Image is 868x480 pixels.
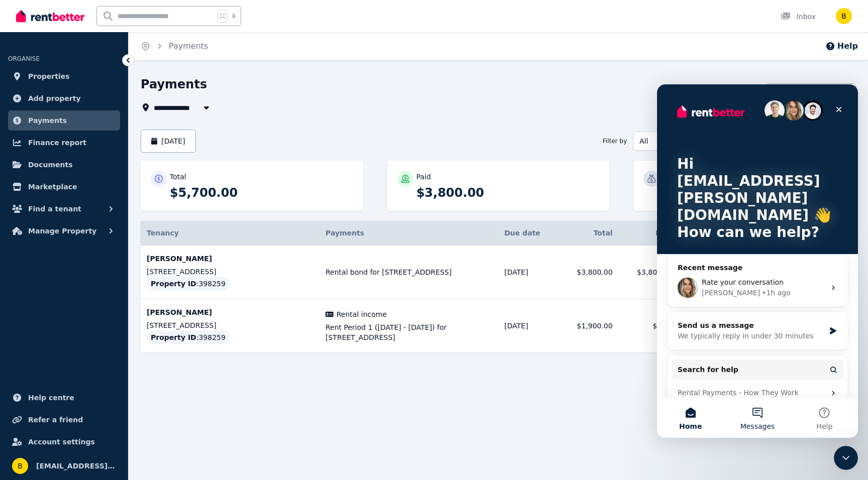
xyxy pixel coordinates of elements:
iframe: Intercom live chat [657,84,858,438]
h1: Payments [141,76,207,92]
button: All [633,132,762,151]
nav: Breadcrumb [129,32,220,60]
span: Manage Property [28,225,96,237]
a: Help centre [8,388,120,408]
p: [STREET_ADDRESS] [147,267,313,277]
span: Payments [28,114,67,127]
img: brycen.horne@gmail.com [12,458,28,474]
span: Add property [28,92,81,104]
td: $3,800.00 [619,246,679,299]
span: ORGANISE [8,55,40,62]
button: [DATE] [141,130,196,153]
span: Rent Period 1 ([DATE] - [DATE]) for [STREET_ADDRESS] [325,322,492,342]
a: Finance report [8,133,120,153]
th: Total [559,221,619,246]
td: $0.00 [619,299,679,353]
button: Export report [766,83,856,106]
span: Marketplace [28,181,77,193]
span: All [639,136,741,146]
button: Help [825,40,858,52]
td: $1,900.00 [559,299,619,353]
th: Paid [619,221,679,246]
span: Finance report [28,137,86,149]
a: Account settings [8,432,120,452]
button: Find a tenant [8,199,120,219]
span: Rental income [337,309,387,319]
span: Property ID [151,279,196,289]
img: RentBetter [16,9,84,24]
a: Refer a friend [8,410,120,430]
span: Property ID [151,332,196,342]
span: Properties [28,70,70,82]
span: Find a tenant [28,203,81,215]
span: [EMAIL_ADDRESS][PERSON_NAME][DOMAIN_NAME] [36,460,116,472]
div: : 398259 [147,277,230,291]
span: Documents [28,159,73,171]
th: Due date [498,221,559,246]
span: Account settings [28,436,95,448]
a: Add property [8,88,120,108]
p: [STREET_ADDRESS] [147,320,313,330]
p: $5,700.00 [170,185,353,201]
span: Help centre [28,392,74,404]
td: $3,800.00 [559,246,619,299]
img: brycen.horne@gmail.com [836,8,852,24]
a: Payments [169,41,208,51]
p: [PERSON_NAME] [147,254,313,264]
span: Rental bond for [STREET_ADDRESS] [325,267,492,277]
span: Payments [325,229,364,237]
span: Filter by [603,137,627,145]
iframe: Intercom live chat [834,446,858,470]
a: Properties [8,66,120,86]
a: Documents [8,155,120,175]
div: Inbox [781,12,816,22]
div: : 398259 [147,330,230,344]
th: Tenancy [141,221,319,246]
p: Paid [416,172,431,182]
p: $3,800.00 [416,185,600,201]
a: Marketplace [8,177,120,197]
td: [DATE] [498,299,559,353]
a: Payments [8,110,120,131]
span: k [232,12,236,20]
td: [DATE] [498,246,559,299]
p: [PERSON_NAME] [147,307,313,317]
p: Total [170,172,186,182]
button: Manage Property [8,221,120,241]
span: Refer a friend [28,414,83,426]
